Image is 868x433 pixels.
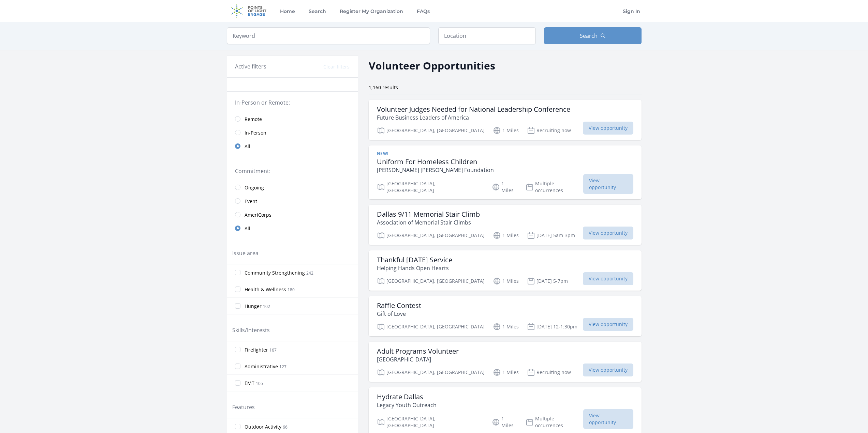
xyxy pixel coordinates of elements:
[377,401,437,409] p: Legacy Youth Outreach
[227,126,358,139] a: In-Person
[235,62,266,71] h3: Active filters
[245,225,250,232] span: All
[544,27,642,44] button: Search
[377,323,485,331] p: [GEOGRAPHIC_DATA], [GEOGRAPHIC_DATA]
[583,227,633,239] span: View opportunity
[245,143,250,150] span: All
[583,122,633,135] span: View opportunity
[227,208,358,221] a: AmeriCorps
[377,158,494,166] h3: Uniform For Homeless Children
[493,277,519,285] p: 1 Miles
[377,218,480,227] p: Association of Memorial Stair Climbs
[377,210,480,218] h3: Dallas 9/11 Memorial Stair Climb
[492,415,517,429] p: 1 Miles
[235,303,240,309] input: Hunger 102
[377,126,485,135] p: [GEOGRAPHIC_DATA], [GEOGRAPHIC_DATA]
[235,287,240,292] input: Health & Wellness 180
[438,27,536,44] input: Location
[235,380,240,386] input: EMT 105
[377,301,421,310] h3: Raffle Contest
[526,180,583,194] p: Multiple occurrences
[493,368,519,376] p: 1 Miles
[369,58,495,73] h2: Volunteer Opportunities
[377,277,485,285] p: [GEOGRAPHIC_DATA], [GEOGRAPHIC_DATA]
[377,105,570,113] h3: Volunteer Judges Needed for National Leadership Conference
[377,166,494,174] p: [PERSON_NAME] [PERSON_NAME] Foundation
[235,364,240,369] input: Administrative 127
[283,424,288,430] span: 66
[245,116,262,123] span: Remote
[227,112,358,126] a: Remote
[369,342,642,382] a: Adult Programs Volunteer [GEOGRAPHIC_DATA] [GEOGRAPHIC_DATA], [GEOGRAPHIC_DATA] 1 Miles Recruitin...
[377,415,484,429] p: [GEOGRAPHIC_DATA], [GEOGRAPHIC_DATA]
[306,270,313,276] span: 242
[245,346,268,353] span: Firefighter
[527,277,568,285] p: [DATE] 5-7pm
[245,303,262,310] span: Hunger
[245,286,286,293] span: Health & Wellness
[526,415,583,429] p: Multiple occurrences
[492,180,517,194] p: 1 Miles
[377,355,459,364] p: [GEOGRAPHIC_DATA]
[527,231,575,239] p: [DATE] 5am-3pm
[227,194,358,208] a: Event
[245,269,305,276] span: Community Strengthening
[377,347,459,355] h3: Adult Programs Volunteer
[583,364,633,376] span: View opportunity
[288,287,295,293] span: 180
[369,145,642,199] a: New! Uniform For Homeless Children [PERSON_NAME] [PERSON_NAME] Foundation [GEOGRAPHIC_DATA], [GEO...
[235,347,240,352] input: Firefighter 167
[369,296,642,336] a: Raffle Contest Gift of Love [GEOGRAPHIC_DATA], [GEOGRAPHIC_DATA] 1 Miles [DATE] 12-1:30pm View op...
[245,380,254,387] span: EMT
[377,231,485,239] p: [GEOGRAPHIC_DATA], [GEOGRAPHIC_DATA]
[232,326,270,334] legend: Skills/Interests
[377,113,570,122] p: Future Business Leaders of America
[245,363,278,370] span: Administrative
[232,249,259,257] legend: Issue area
[527,126,571,135] p: Recruiting now
[245,212,271,218] span: AmeriCorps
[377,368,485,376] p: [GEOGRAPHIC_DATA], [GEOGRAPHIC_DATA]
[235,270,240,275] input: Community Strengthening 242
[279,364,286,370] span: 127
[227,181,358,194] a: Ongoing
[323,63,350,70] button: Clear filters
[377,256,452,264] h3: Thankful [DATE] Service
[377,264,452,272] p: Helping Hands Open Hearts
[527,323,577,331] p: [DATE] 12-1:30pm
[227,139,358,153] a: All
[377,151,388,156] span: New!
[269,347,277,353] span: 167
[583,409,633,429] span: View opportunity
[369,205,642,245] a: Dallas 9/11 Memorial Stair Climb Association of Memorial Stair Climbs [GEOGRAPHIC_DATA], [GEOGRAP...
[377,393,437,401] h3: Hydrate Dallas
[263,304,270,309] span: 102
[227,27,430,44] input: Keyword
[377,310,421,318] p: Gift of Love
[235,98,350,107] legend: In-Person or Remote:
[369,84,398,91] span: 1,160 results
[493,126,519,135] p: 1 Miles
[369,250,642,291] a: Thankful [DATE] Service Helping Hands Open Hearts [GEOGRAPHIC_DATA], [GEOGRAPHIC_DATA] 1 Miles [D...
[377,180,484,194] p: [GEOGRAPHIC_DATA], [GEOGRAPHIC_DATA]
[232,403,255,411] legend: Features
[583,318,633,331] span: View opportunity
[235,424,240,429] input: Outdoor Activity 66
[245,198,257,205] span: Event
[493,323,519,331] p: 1 Miles
[369,100,642,140] a: Volunteer Judges Needed for National Leadership Conference Future Business Leaders of America [GE...
[580,32,598,40] span: Search
[235,167,350,175] legend: Commitment:
[256,381,263,386] span: 105
[245,184,264,191] span: Ongoing
[245,423,281,430] span: Outdoor Activity
[245,129,266,136] span: In-Person
[583,272,633,285] span: View opportunity
[583,174,633,194] span: View opportunity
[527,368,571,376] p: Recruiting now
[227,221,358,235] a: All
[493,231,519,239] p: 1 Miles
